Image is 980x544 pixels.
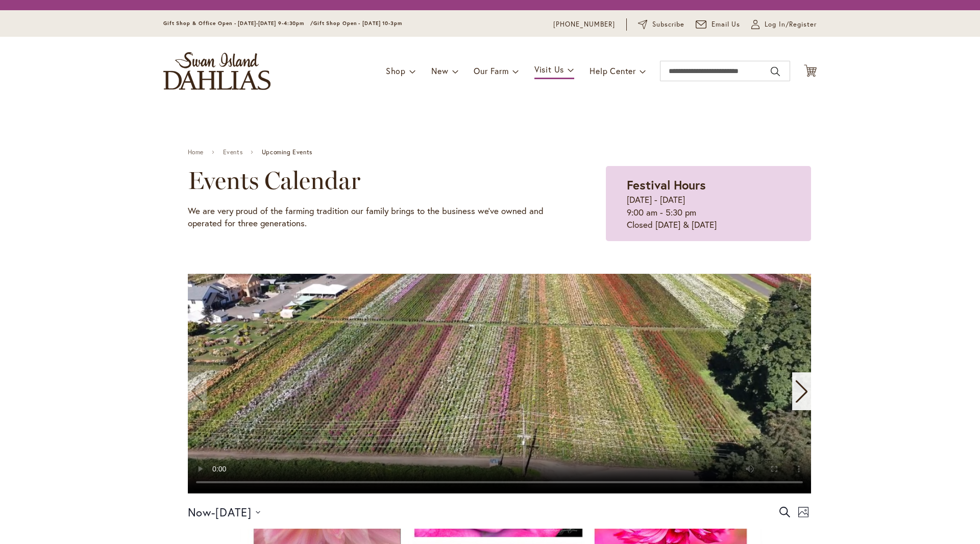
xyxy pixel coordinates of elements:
span: Upcoming Events [262,149,312,156]
a: [PHONE_NUMBER] [553,19,615,30]
span: Log In/Register [765,19,817,30]
span: - [211,504,215,521]
span: Now [188,505,212,519]
span: Gift Shop & Office Open - [DATE]-[DATE] 9-4:30pm / [163,20,313,27]
p: [DATE] - [DATE] 9:00 am - 5:30 pm Closed [DATE] & [DATE] [627,194,790,231]
span: Shop [386,65,406,76]
a: Log In/Register [751,19,817,30]
span: Visit Us [534,64,564,75]
p: We are very proud of the farming tradition our family brings to the business we've owned and oper... [188,205,555,230]
span: [DATE] [215,505,252,519]
a: Subscribe [638,19,684,30]
a: Email Us [696,19,741,30]
span: Email Us [712,19,741,30]
span: New [431,65,448,76]
swiper-slide: 1 / 11 [188,274,811,493]
span: Help Center [590,65,636,76]
span: Subscribe [652,19,684,30]
button: Search [771,63,780,80]
span: Our Farm [474,65,508,76]
strong: Festival Hours [627,177,706,193]
button: Click to toggle datepicker [188,504,261,521]
a: Home [188,149,204,156]
h2: Events Calendar [188,166,555,195]
span: Gift Shop Open - [DATE] 10-3pm [313,20,402,27]
a: store logo [163,52,271,90]
a: Events [223,149,243,156]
